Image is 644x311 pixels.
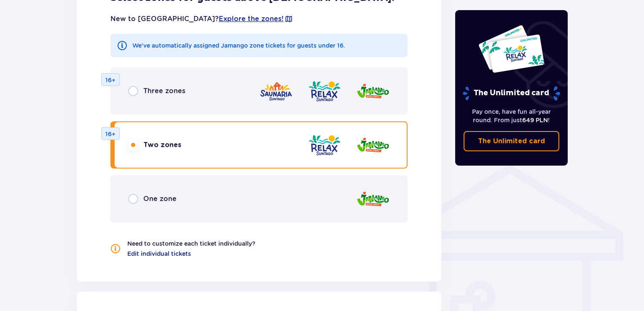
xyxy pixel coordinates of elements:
[356,133,390,157] img: Jamango
[478,137,545,146] p: The Unlimited card
[143,86,185,96] span: Three zones
[308,79,341,103] img: Relax
[464,107,560,124] p: Pay once, have fun all-year round. From just !
[219,14,284,24] a: Explore the zones!
[356,79,390,103] img: Jamango
[105,76,115,84] p: 16+
[478,24,545,73] img: Two entry cards to Suntago with the word 'UNLIMITED RELAX', featuring a white background with tro...
[143,140,181,150] span: Two zones
[356,187,390,211] img: Jamango
[127,249,191,258] a: Edit individual tickets
[522,117,548,123] span: 649 PLN
[143,194,177,204] span: One zone
[308,133,341,157] img: Relax
[462,86,561,101] p: The Unlimited card
[110,14,293,24] p: New to [GEOGRAPHIC_DATA]?
[259,79,293,103] img: Saunaria
[132,41,345,50] p: We've automatically assigned Jamango zone tickets for guests under 16.
[127,239,255,248] p: Need to customize each ticket individually?
[464,131,560,151] a: The Unlimited card
[105,130,115,138] p: 16+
